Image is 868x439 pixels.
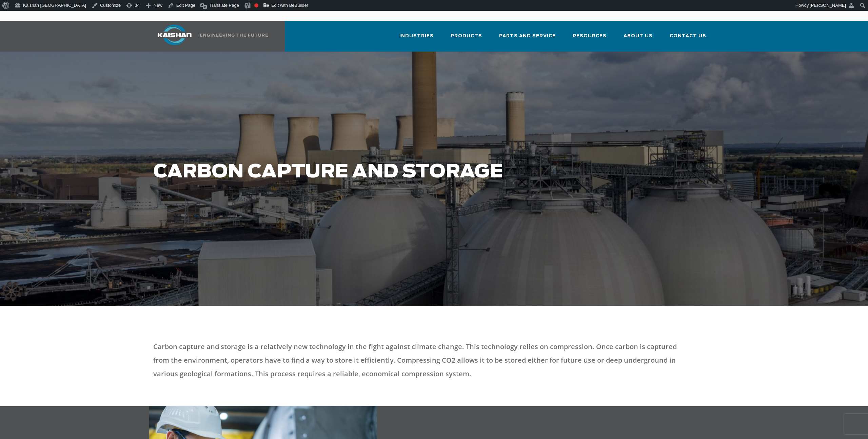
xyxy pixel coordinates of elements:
[399,27,434,50] a: Industries
[573,27,607,50] a: Resources
[451,27,482,50] a: Products
[499,32,556,40] span: Parts and Service
[153,161,620,183] h1: Carbon Capture and Storage
[670,27,706,50] a: Contact Us
[254,3,258,7] div: Focus keyphrase not set
[573,32,607,40] span: Resources
[451,32,482,40] span: Products
[810,3,846,8] span: [PERSON_NAME]
[399,32,434,40] span: Industries
[149,25,200,45] img: kaishan logo
[153,340,692,381] p: Carbon capture and storage is a relatively new technology in the fight against climate change. Th...
[499,27,556,50] a: Parts and Service
[670,32,706,40] span: Contact Us
[200,34,268,37] img: Engineering the future
[149,21,269,52] a: Kaishan USA
[624,32,653,40] span: About Us
[624,27,653,50] a: About Us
